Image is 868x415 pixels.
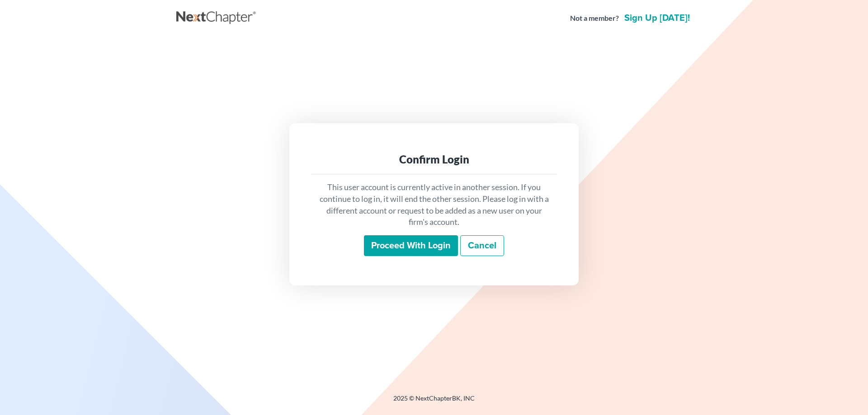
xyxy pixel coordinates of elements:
[318,182,550,228] p: This user account is currently active in another session. If you continue to log in, it will end ...
[570,13,619,23] strong: Not a member?
[318,152,550,167] div: Confirm Login
[460,235,504,256] a: Cancel
[176,394,692,410] div: 2025 © NextChapterBK, INC
[364,235,458,256] input: Proceed with login
[623,14,692,23] a: Sign up [DATE]!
